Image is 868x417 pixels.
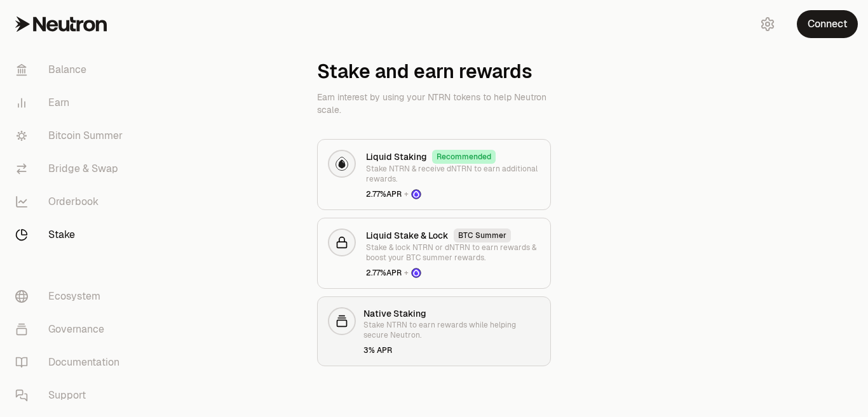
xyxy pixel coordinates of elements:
a: Governance [5,313,137,346]
p: Stake NTRN & receive dNTRN to earn additional rewards. [366,164,540,184]
a: Liquid Stake & LockBTC SummerStake & lock NTRN or dNTRN to earn rewards & boost your BTC summer r... [317,218,551,289]
span: + [404,268,409,278]
p: Earn interest by using your NTRN tokens to help Neutron scale. [317,91,551,116]
a: Bitcoin Summer [5,119,137,152]
span: 2.77% APR [366,268,540,278]
h3: Native Staking [363,307,540,320]
a: Balance [5,53,137,86]
a: Stake [5,218,137,251]
p: Stake NTRN to earn rewards while helping secure Neutron. [363,320,540,340]
a: Ecosystem [5,280,137,313]
a: Earn [5,86,137,119]
h3: Liquid Stake & Lock [366,229,449,242]
p: Stake & lock NTRN or dNTRN to earn rewards & boost your BTC summer rewards. [366,242,540,263]
a: Bridge & Swap [5,152,137,185]
span: + [404,189,409,199]
button: Connect [797,10,858,38]
a: Liquid StakingRecommendedStake NTRN & receive dNTRN to earn additional rewards.2.77%APR+ [317,139,551,210]
a: Orderbook [5,185,137,218]
div: 3% APR [363,345,540,355]
h3: Liquid Staking [366,150,427,163]
div: Recommended [432,150,496,164]
a: Documentation [5,346,137,379]
div: BTC Summer [454,228,511,242]
span: 2.77% APR [366,189,540,199]
a: Support [5,379,137,412]
h2: Stake and earn rewards [317,60,532,83]
a: Native StakingStake NTRN to earn rewards while helping secure Neutron.3% APR [317,296,551,366]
